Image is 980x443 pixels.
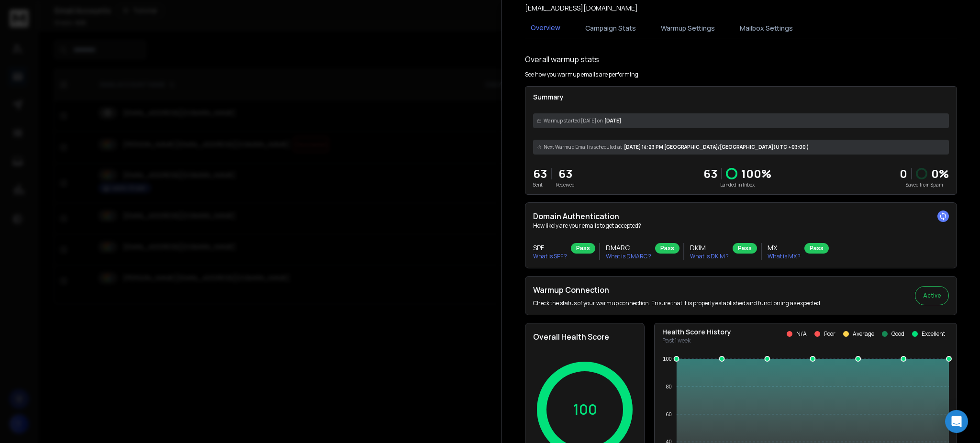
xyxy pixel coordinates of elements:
div: Pass [571,243,595,254]
p: Sent [533,181,547,188]
button: Overview [525,17,566,39]
span: Warmup started [DATE] on [544,117,602,124]
p: 63 [703,166,717,181]
p: Average [853,330,874,338]
p: [EMAIL_ADDRESS][DOMAIN_NAME] [525,3,638,13]
p: What is SPF ? [533,253,567,260]
div: [DATE] 14:23 PM [GEOGRAPHIC_DATA]/[GEOGRAPHIC_DATA] (UTC +03:00 ) [533,140,949,155]
h3: DMARC [606,243,651,253]
button: Active [915,286,949,305]
h3: MX [768,243,801,253]
h3: SPF [533,243,567,253]
p: 100 [573,401,597,418]
h2: Domain Authentication [533,210,949,222]
p: Good [891,330,904,338]
p: What is DMARC ? [606,253,651,260]
h2: Overall Health Score [533,331,636,343]
div: [DATE] [533,113,949,128]
h2: Warmup Connection [533,284,822,296]
div: Pass [733,243,757,254]
p: 0 % [931,166,949,181]
strong: 0 [900,166,907,181]
p: 100 % [741,166,771,181]
p: Past 1 week [662,337,731,344]
p: What is DKIM ? [690,253,729,260]
p: Poor [824,330,835,338]
p: 63 [556,166,575,181]
p: What is MX ? [768,253,801,260]
p: Summary [533,92,949,102]
button: Mailbox Settings [734,18,799,39]
p: See how you warmup emails are performing [525,71,638,78]
div: Pass [655,243,679,254]
p: Saved from Spam [900,181,949,188]
div: Open Intercom Messenger [945,410,968,433]
div: Pass [804,243,829,254]
button: Warmup Settings [655,18,721,39]
p: Received [556,181,575,188]
p: Excellent [922,330,945,338]
h3: DKIM [690,243,729,253]
span: Next Warmup Email is scheduled at [544,144,622,151]
tspan: 80 [666,384,671,389]
p: Landed in Inbox [703,181,771,188]
p: 63 [533,166,547,181]
h1: Overall warmup stats [525,54,599,65]
p: N/A [796,330,807,338]
p: Health Score History [662,327,731,337]
tspan: 60 [666,411,671,417]
button: Campaign Stats [579,18,642,39]
p: How likely are your emails to get accepted? [533,222,949,230]
tspan: 100 [663,356,671,362]
p: Check the status of your warmup connection. Ensure that it is properly established and functionin... [533,299,822,307]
